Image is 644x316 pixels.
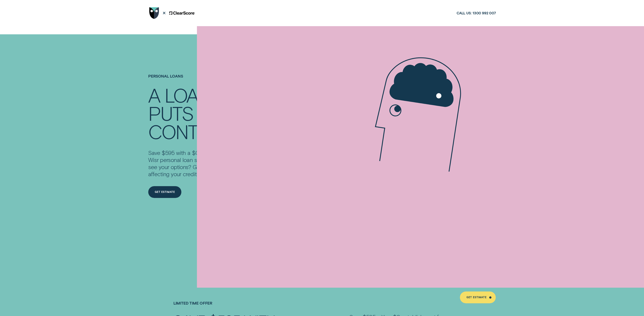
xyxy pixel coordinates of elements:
[148,149,261,177] p: Save $595 with a $0 establishment fee on any Wisr personal loan settled by [DATE]*. Want to see y...
[148,122,232,140] div: CONTROL
[148,86,160,104] div: A
[460,291,496,303] a: Get Estimate
[457,11,471,15] span: Call us:
[457,11,496,15] a: Call us:1300 992 007
[148,104,193,122] div: PUTS
[473,11,496,15] span: 1300 992 007
[237,104,253,122] div: IN
[215,86,257,104] div: THAT
[198,104,232,122] div: YOU
[165,86,210,104] div: LOAN
[149,7,159,19] img: Wisr
[148,86,261,140] h4: A LOAN THAT PUTS YOU IN CONTROL
[148,74,261,86] h1: Personal Loans
[148,186,181,198] a: Get Estimate
[171,301,272,305] h4: LIMITED TIME OFFER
